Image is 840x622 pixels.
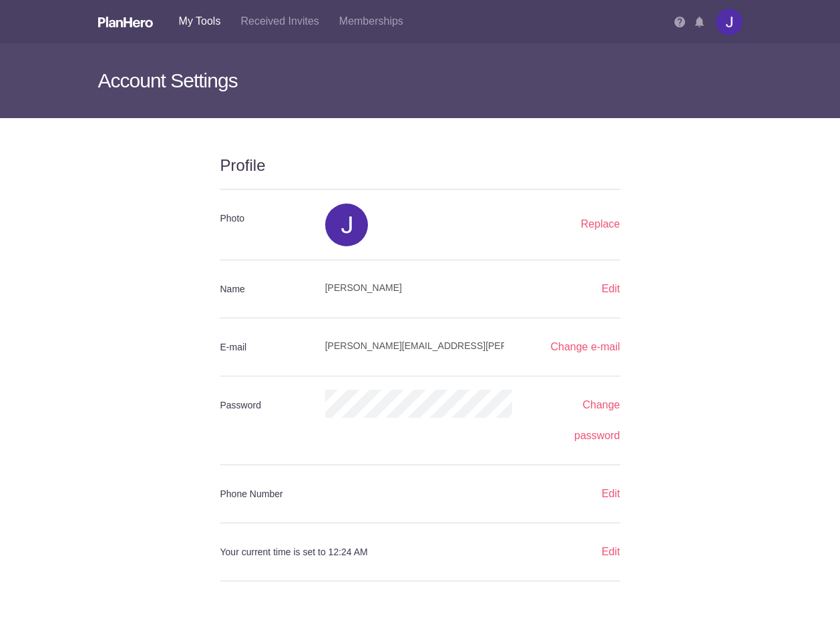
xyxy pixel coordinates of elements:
[695,17,704,27] img: Notifications
[602,546,620,557] a: Edit
[220,479,305,509] h4: Phone Number
[574,399,620,441] a: Change password
[98,17,153,27] img: Logo white planhero
[220,332,305,362] h4: E-mail
[674,17,685,27] img: Help icon
[716,9,743,35] img: Acg8ockdy 9mi0ug4hrnuzmgxx3uoslfxix zqc0ovcmgzq0 8qpiq s96 c?1759883068
[220,131,620,176] h2: Profile
[602,488,620,499] a: Edit
[220,537,410,567] h4: Your current time is set to 12:24 AM
[220,390,305,420] h4: Password
[220,274,305,304] h4: Name
[325,204,368,246] img: Acg8ockdy 9mi0ug4hrnuzmgxx3uoslfxix zqc0ovcmgzq0 8qpiq s96 c?1759883068
[550,341,620,352] a: Change e-mail
[220,203,305,234] h4: Photo
[98,43,743,118] h3: Account Settings
[602,283,620,294] a: Edit
[581,218,620,230] a: Replace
